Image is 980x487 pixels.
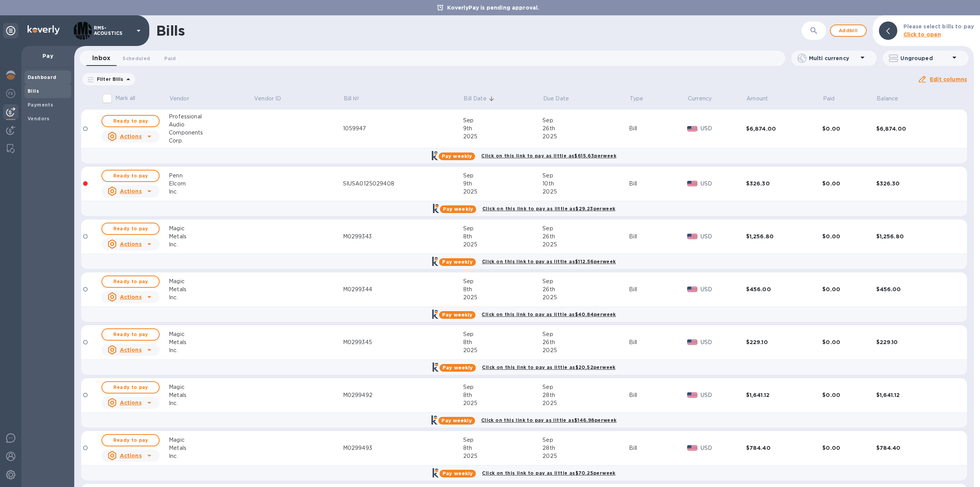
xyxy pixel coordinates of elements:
[169,399,253,407] div: Inc.
[746,285,823,293] div: $456.00
[463,241,543,249] div: 2025
[120,241,142,247] u: Actions
[343,233,463,241] div: M0299343
[463,133,543,141] div: 2025
[876,338,953,346] div: $229.10
[115,94,135,102] p: Mark all
[482,364,615,370] b: Click on this link to pay as little as $20.52 per week
[169,129,253,137] div: Components
[876,233,953,240] div: $1,256.80
[542,133,629,141] div: 2025
[108,116,153,126] span: Ready to pay
[169,383,253,391] div: Magic
[169,233,253,241] div: Metals
[254,95,291,103] span: Vendor ID
[463,225,543,233] div: Sep
[876,285,953,293] div: $456.00
[746,95,778,103] span: Amount
[701,125,746,133] p: USD
[822,285,876,293] div: $0.00
[630,95,653,103] span: Type
[169,172,253,180] div: Penn
[344,95,369,103] span: Bill №
[542,383,629,391] div: Sep
[687,445,697,451] img: USD
[543,95,579,103] span: Due Date
[169,241,253,249] div: Inc.
[903,23,974,30] b: Please select bills to pay
[442,153,472,159] b: Pay weekly
[463,180,543,188] div: 9th
[463,346,543,354] div: 2025
[28,88,39,94] b: Bills
[542,233,629,241] div: 26th
[542,452,629,460] div: 2025
[701,180,746,188] p: USD
[542,285,629,294] div: 26th
[169,188,253,196] div: Inc.
[169,330,253,338] div: Magic
[876,180,953,187] div: $326.30
[28,52,68,60] p: Pay
[463,399,543,407] div: 2025
[542,241,629,249] div: 2025
[629,285,687,294] div: Bill
[542,172,629,180] div: Sep
[6,89,15,98] img: Foreign exchange
[343,444,463,452] div: M0299493
[169,444,253,452] div: Metals
[463,277,543,285] div: Sep
[823,95,845,103] span: Paid
[169,121,253,129] div: Audio
[169,346,253,354] div: Inc.
[542,346,629,354] div: 2025
[701,338,746,346] p: USD
[822,233,876,240] div: $0.00
[746,233,823,240] div: $1,256.80
[482,206,615,212] b: Click on this link to pay as little as $29.23 per week
[443,206,473,212] b: Pay weekly
[463,233,543,241] div: 8th
[746,180,823,187] div: $326.30
[822,125,876,133] div: $0.00
[464,95,496,103] span: Bill Date
[542,338,629,346] div: 26th
[542,436,629,444] div: Sep
[3,23,18,38] div: Unpin categories
[120,294,142,300] u: Actions
[629,125,687,133] div: Bill
[687,392,697,398] img: USD
[122,54,150,62] span: Scheduled
[701,444,746,452] p: USD
[822,338,876,346] div: $0.00
[101,223,160,235] button: Ready to pay
[108,383,153,392] span: Ready to pay
[822,444,876,452] div: $0.00
[900,54,950,62] p: Ungrouped
[482,312,616,317] b: Click on this link to pay as little as $40.84 per week
[542,225,629,233] div: Sep
[876,444,953,452] div: $784.40
[688,95,712,103] span: Currency
[169,277,253,285] div: Magic
[463,330,543,338] div: Sep
[463,444,543,452] div: 8th
[28,25,60,34] img: Logo
[876,391,953,399] div: $1,641.12
[94,76,124,82] p: Filter Bills
[543,95,569,103] p: Due Date
[169,137,253,145] div: Corp.
[101,381,160,394] button: Ready to pay
[28,102,53,108] b: Payments
[746,125,823,133] div: $6,874.00
[542,180,629,188] div: 10th
[169,285,253,294] div: Metals
[482,259,616,264] b: Click on this link to pay as little as $112.56 per week
[701,391,746,399] p: USD
[481,417,617,423] b: Click on this link to pay as little as $146.98 per week
[254,95,281,103] p: Vendor ID
[746,391,823,399] div: $1,641.12
[28,74,57,80] b: Dashboard
[542,188,629,196] div: 2025
[542,391,629,399] div: 28th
